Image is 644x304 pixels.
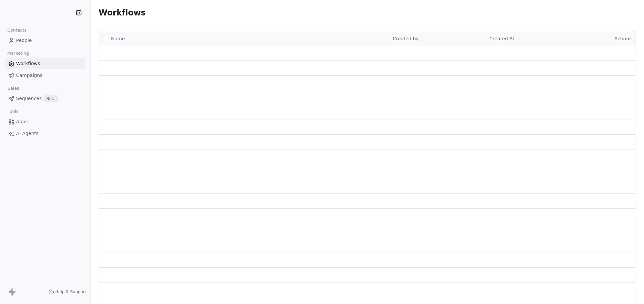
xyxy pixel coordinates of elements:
[5,106,21,117] span: Tools
[111,35,125,42] span: Name
[393,36,419,41] span: Created by
[16,37,32,44] span: People
[5,70,85,81] a: Campaigns
[5,58,85,69] a: Workflows
[614,36,632,41] span: Actions
[5,128,85,139] a: AI Agents
[99,8,146,17] span: Workflows
[5,116,85,127] a: Apps
[16,60,40,67] span: Workflows
[4,25,30,35] span: Contacts
[4,48,32,58] span: Marketing
[5,93,85,104] a: SequencesBeta
[489,36,515,41] span: Created At
[5,35,85,46] a: People
[16,95,42,102] span: Sequences
[5,83,22,93] span: Sales
[49,289,86,295] a: Help & Support
[16,118,28,125] span: Apps
[16,130,39,137] span: AI Agents
[44,95,58,102] span: Beta
[16,72,42,79] span: Campaigns
[55,289,86,295] span: Help & Support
